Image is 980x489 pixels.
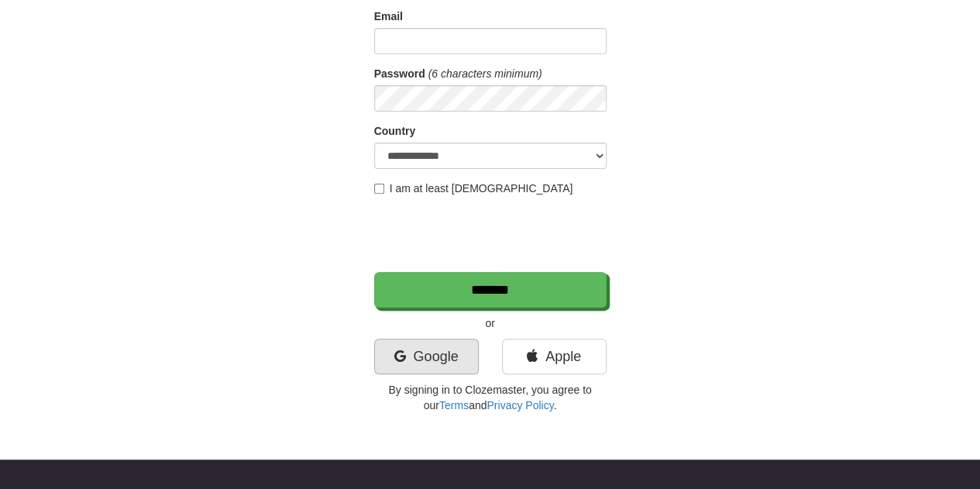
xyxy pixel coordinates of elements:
label: Country [374,123,416,139]
em: (6 characters minimum) [428,67,542,80]
p: or [374,315,607,331]
p: By signing in to Clozemaster, you agree to our and . [374,382,607,413]
label: Email [374,9,403,24]
a: Privacy Policy [487,399,553,412]
label: I am at least [DEMOGRAPHIC_DATA] [374,181,573,196]
a: Apple [502,339,607,374]
label: Password [374,66,425,81]
input: I am at least [DEMOGRAPHIC_DATA] [374,184,384,194]
a: Google [374,339,479,374]
a: Terms [439,399,469,412]
iframe: reCAPTCHA [374,204,610,264]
